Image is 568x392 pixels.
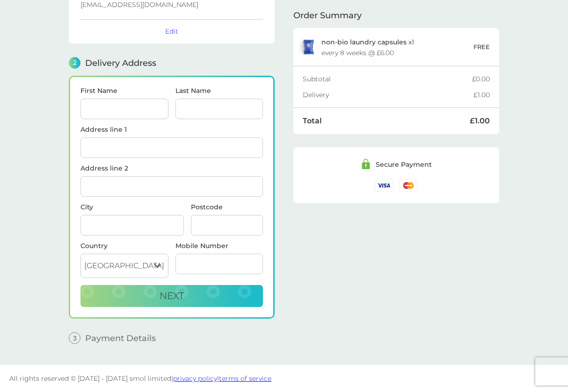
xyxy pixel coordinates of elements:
label: Postcode [191,204,263,210]
div: Total [303,117,470,125]
span: Order Summary [293,11,362,20]
img: /assets/icons/cards/visa.svg [375,179,393,191]
button: Edit [165,27,178,36]
div: £0.00 [472,76,490,82]
span: 3 [69,332,80,344]
span: Next [160,290,184,301]
a: privacy policy [173,374,217,383]
span: [EMAIL_ADDRESS][DOMAIN_NAME] [80,0,198,9]
div: Country [80,242,168,249]
span: Delivery Address [85,59,156,67]
a: terms of service [219,374,271,383]
div: Secure Payment [376,161,432,168]
p: FREE [473,42,490,52]
label: First Name [80,87,168,94]
div: £1.00 [470,117,490,125]
img: /assets/icons/cards/mastercard.svg [399,179,418,191]
div: £1.00 [473,92,490,98]
label: City [80,204,184,210]
label: Mobile Number [175,242,263,249]
button: Next [80,285,263,307]
span: Payment Details [85,334,156,342]
label: Address line 2 [80,165,263,171]
span: non-bio laundry capsules [321,38,407,46]
p: x 1 [321,38,414,46]
div: Subtotal [303,76,472,82]
span: 2 [69,57,80,69]
div: every 8 weeks @ £6.00 [321,50,394,56]
label: Last Name [175,87,263,94]
label: Address line 1 [80,126,263,133]
div: Delivery [303,92,473,98]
